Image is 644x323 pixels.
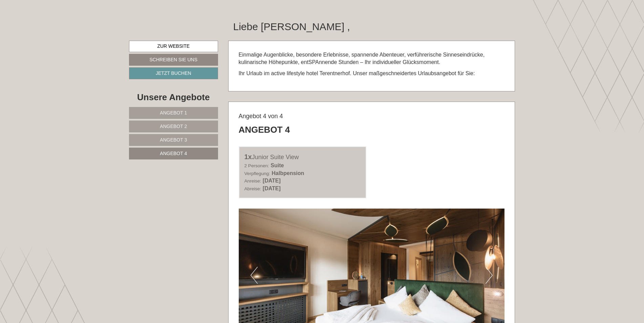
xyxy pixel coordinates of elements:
[233,21,350,32] h1: Liebe [PERSON_NAME] ,
[244,178,261,184] small: Anreise:
[486,267,493,284] button: Next
[129,54,218,66] a: Schreiben Sie uns
[272,170,304,176] b: Halbpension
[160,110,187,115] span: Angebot 1
[244,152,361,162] div: Junior Suite View
[244,171,270,176] small: Verpflegung:
[271,163,284,168] b: Suite
[263,178,281,184] b: [DATE]
[239,70,505,78] p: Ihr Urlaub im active lifestyle hotel Terentnerhof. Unser maßgeschneidertes Urlaubsangebot für Sie:
[160,124,187,129] span: Angebot 2
[239,113,283,120] span: Angebot 4 von 4
[263,186,281,191] b: [DATE]
[160,137,187,143] span: Angebot 3
[244,153,252,160] b: 1x
[239,51,505,67] p: Einmalige Augenblicke, besondere Erlebnisse, spannende Abenteuer, verführerische Sinneseindrücke,...
[129,41,218,52] a: Zur Website
[129,91,218,104] div: Unsere Angebote
[244,186,261,191] small: Abreise:
[239,124,290,136] div: Angebot 4
[244,163,269,168] small: 2 Personen:
[160,151,187,156] span: Angebot 4
[251,267,258,284] button: Previous
[129,67,218,79] a: Jetzt buchen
